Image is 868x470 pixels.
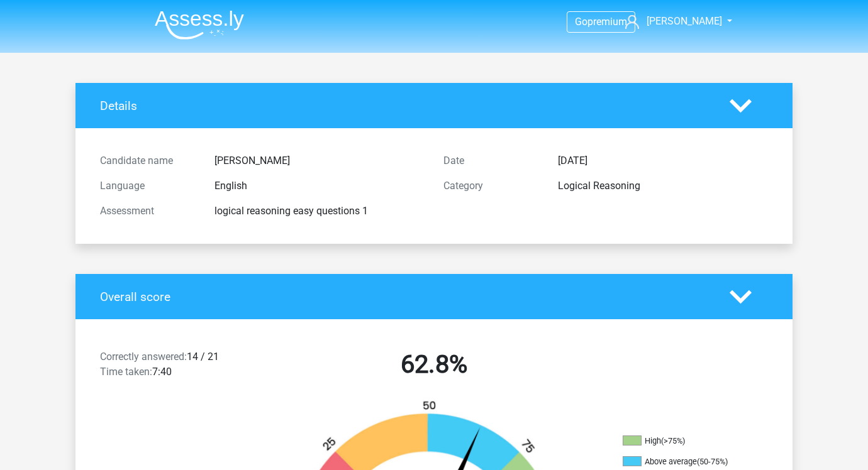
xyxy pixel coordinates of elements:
span: Time taken: [100,366,152,378]
span: premium [587,16,627,28]
div: Candidate name [91,153,205,168]
h2: 62.8% [272,349,596,380]
div: Date [434,153,548,168]
div: Category [434,178,548,194]
a: Gopremium [567,13,635,30]
img: Assessly [155,10,244,40]
a: [PERSON_NAME] [620,14,723,29]
div: 14 / 21 7:40 [91,349,262,385]
div: [PERSON_NAME] [205,153,434,168]
div: [DATE] [548,153,777,168]
li: Above average [623,456,748,467]
div: (50-75%) [697,457,728,466]
div: Logical Reasoning [548,178,777,194]
div: Assessment [91,204,205,219]
span: [PERSON_NAME] [647,15,722,27]
span: Correctly answered: [100,351,187,363]
h4: Details [100,99,711,113]
div: English [205,178,434,194]
div: Language [91,178,205,194]
li: High [623,435,748,447]
span: Go [575,16,587,28]
h4: Overall score [100,290,711,304]
div: logical reasoning easy questions 1 [205,204,434,219]
div: (>75%) [661,436,685,445]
